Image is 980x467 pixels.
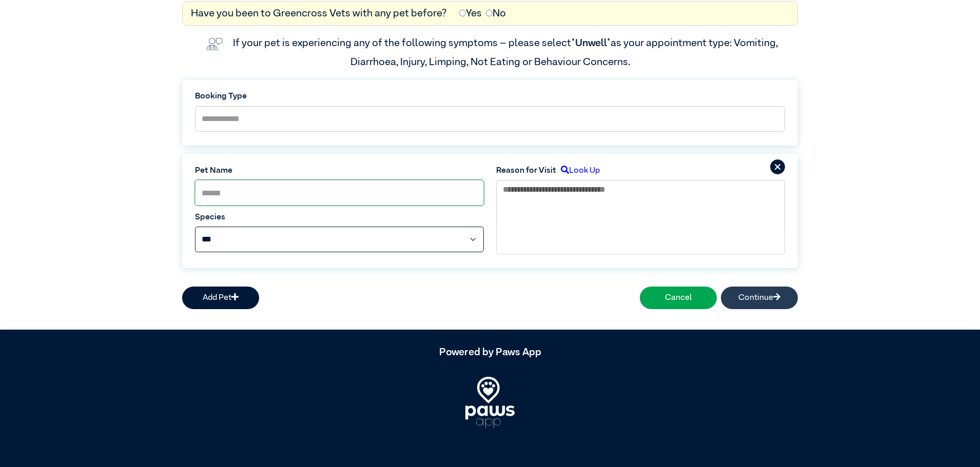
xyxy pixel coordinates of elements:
span: “Unwell” [571,38,611,48]
label: If your pet is experiencing any of the following symptoms – please select as your appointment typ... [233,38,780,67]
label: Look Up [556,165,600,177]
input: No [486,10,493,16]
label: Species [195,211,484,224]
button: Add Pet [182,287,259,309]
label: Yes [459,6,482,21]
label: Reason for Visit [496,165,556,177]
button: Continue [721,287,798,309]
label: No [486,6,506,21]
label: Booking Type [195,90,785,103]
input: Yes [459,10,466,16]
img: vet [202,34,227,54]
img: PawsApp [465,377,515,428]
label: Have you been to Greencross Vets with any pet before? [191,6,447,21]
button: Cancel [640,287,717,309]
label: Pet Name [195,165,484,177]
h5: Powered by Paws App [182,346,798,358]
